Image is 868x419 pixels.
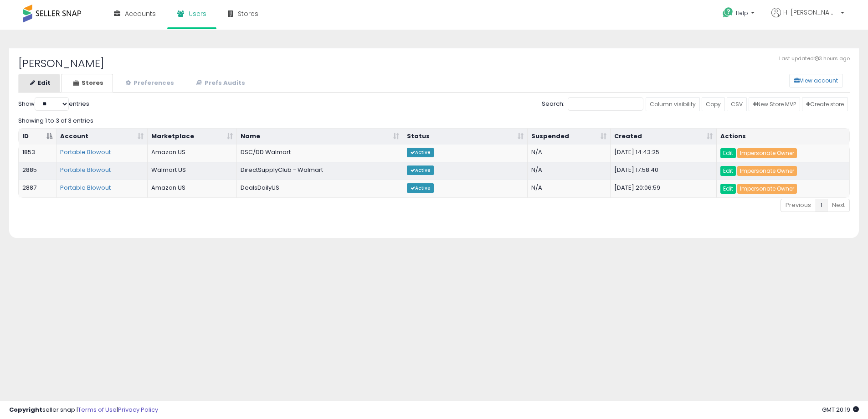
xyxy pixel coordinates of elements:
[19,162,56,180] td: 2885
[18,97,89,111] label: Show entries
[646,97,700,111] a: Column visibility
[114,74,184,93] a: Preferences
[737,184,797,194] a: Impersonate Owner
[802,97,848,111] a: Create store
[611,129,717,145] th: Created: activate to sort column ascending
[148,145,237,162] td: Amazon US
[148,180,237,197] td: Amazon US
[125,9,156,18] span: Accounts
[783,8,838,17] span: Hi [PERSON_NAME]
[806,100,844,108] span: Create store
[781,199,816,212] a: Previous
[749,97,800,111] a: New Store MVP
[60,166,111,174] a: Portable Blowout
[238,9,258,18] span: Stores
[611,162,717,180] td: [DATE] 17:58:40
[148,129,237,145] th: Marketplace: activate to sort column ascending
[753,100,796,108] span: New Store MVP
[779,55,850,62] span: Last updated: 3 hours ago
[185,74,255,93] a: Prefs Audits
[237,129,403,145] th: Name: activate to sort column ascending
[237,162,403,180] td: DirectSupplyClub - Walmart
[60,183,111,192] a: Portable Blowout
[56,129,148,145] th: Account: activate to sort column ascending
[737,166,797,176] a: Impersonate Owner
[528,129,611,145] th: Suspended: activate to sort column ascending
[19,180,56,197] td: 2887
[528,145,611,162] td: N/A
[542,97,643,111] label: Search:
[650,100,696,108] span: Column visibility
[736,9,748,17] span: Help
[18,74,60,93] a: Edit
[407,148,434,157] span: Active
[771,8,844,28] a: Hi [PERSON_NAME]
[403,129,528,145] th: Status: activate to sort column ascending
[148,162,237,180] td: Walmart US
[822,405,859,414] span: 2025-09-17 20:19 GMT
[720,166,736,176] a: Edit
[789,74,843,88] button: View account
[35,97,69,111] select: Showentries
[727,97,747,111] a: CSV
[611,145,717,162] td: [DATE] 14:43:25
[528,180,611,197] td: N/A
[528,162,611,180] td: N/A
[702,97,725,111] a: Copy
[407,166,434,175] span: Active
[827,199,850,212] a: Next
[722,7,734,18] i: Get Help
[717,129,849,145] th: Actions
[816,199,827,212] a: 1
[189,9,206,18] span: Users
[19,145,56,162] td: 1853
[9,406,158,414] div: seller snap | |
[9,405,42,414] strong: Copyright
[18,57,850,69] h2: [PERSON_NAME]
[237,145,403,162] td: DSC/DD Walmart
[407,183,434,193] span: Active
[720,148,736,158] a: Edit
[568,97,643,111] input: Search:
[706,100,721,108] span: Copy
[731,100,743,108] span: CSV
[118,405,158,414] a: Privacy Policy
[237,180,403,197] td: DealsDailyUS
[60,148,111,156] a: Portable Blowout
[18,113,850,125] div: Showing 1 to 3 of 3 entries
[782,74,796,88] a: View account
[737,148,797,158] a: Impersonate Owner
[78,405,117,414] a: Terms of Use
[61,74,113,93] a: Stores
[19,129,56,145] th: ID: activate to sort column descending
[720,184,736,194] a: Edit
[611,180,717,197] td: [DATE] 20:06:59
